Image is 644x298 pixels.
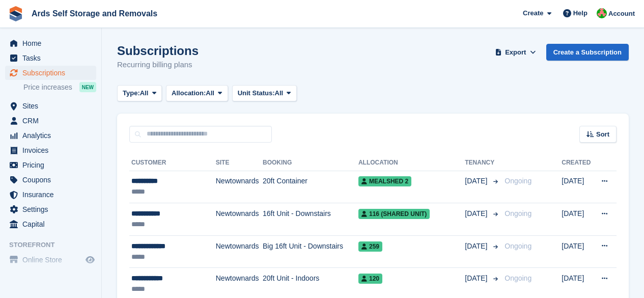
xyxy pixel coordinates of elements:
a: Ards Self Storage and Removals [27,5,161,22]
span: All [206,88,214,98]
th: Created [562,155,593,171]
span: 120 [358,274,382,284]
button: Unit Status: All [232,85,297,102]
a: menu [5,128,96,143]
span: Sites [22,99,83,113]
span: All [275,88,284,98]
button: Type: All [117,85,162,102]
span: Subscriptions [22,66,83,80]
span: [DATE] [465,208,489,219]
span: 259 [358,241,382,252]
span: Sort [596,129,609,140]
span: CRM [22,114,83,128]
span: Capital [22,217,83,231]
a: menu [5,143,96,157]
span: Coupons [22,173,83,187]
span: [DATE] [465,176,489,186]
a: menu [5,36,96,50]
span: Pricing [22,158,83,172]
th: Site [216,155,263,171]
span: Settings [22,202,83,216]
a: Preview store [84,254,96,266]
span: Create [523,8,543,18]
a: menu [5,114,96,128]
td: Newtownards [216,171,263,203]
img: stora-icon-8386f47178a22dfd0bd8f6a31ec36ba5ce8667c1dd55bd0f319d3a0aa187defe.svg [8,6,23,21]
button: Export [493,44,538,61]
span: Ongoing [505,242,531,250]
th: Customer [129,155,216,171]
a: menu [5,99,96,113]
span: All [140,88,149,98]
td: Big 16ft Unit - Downstairs [263,235,358,268]
span: Storefront [9,240,101,250]
span: Unit Status: [238,88,275,98]
td: 20ft Container [263,171,358,203]
a: menu [5,187,96,202]
span: Account [608,9,635,19]
span: Mealshed 2 [358,176,411,186]
a: menu [5,217,96,231]
a: Create a Subscription [546,44,629,61]
th: Tenancy [465,155,500,171]
td: Newtownards [216,203,263,236]
span: Online Store [22,253,83,267]
th: Booking [263,155,358,171]
span: Home [22,36,83,50]
span: Ongoing [505,177,531,185]
th: Allocation [358,155,465,171]
td: [DATE] [562,235,593,268]
p: Recurring billing plans [117,59,199,71]
span: Allocation: [172,88,206,98]
span: [DATE] [465,273,489,284]
span: Type: [123,88,140,98]
span: Price increases [23,83,72,92]
a: menu [5,202,96,216]
a: menu [5,66,96,80]
td: [DATE] [562,171,593,203]
a: menu [5,51,96,65]
div: NEW [79,82,96,92]
h1: Subscriptions [117,44,199,58]
button: Allocation: All [166,85,228,102]
td: Newtownards [216,235,263,268]
a: menu [5,173,96,187]
td: 16ft Unit - Downstairs [263,203,358,236]
a: menu [5,158,96,172]
span: Ongoing [505,274,531,282]
a: Price increases NEW [23,82,96,93]
span: Analytics [22,128,83,143]
img: Ethan McFerran [597,8,607,18]
span: Ongoing [505,209,531,218]
span: Export [505,47,526,58]
span: [DATE] [465,241,489,252]
span: Help [573,8,587,18]
span: Invoices [22,143,83,157]
td: [DATE] [562,203,593,236]
span: Tasks [22,51,83,65]
span: 116 (shared unit) [358,209,430,219]
span: Insurance [22,187,83,202]
a: menu [5,253,96,267]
